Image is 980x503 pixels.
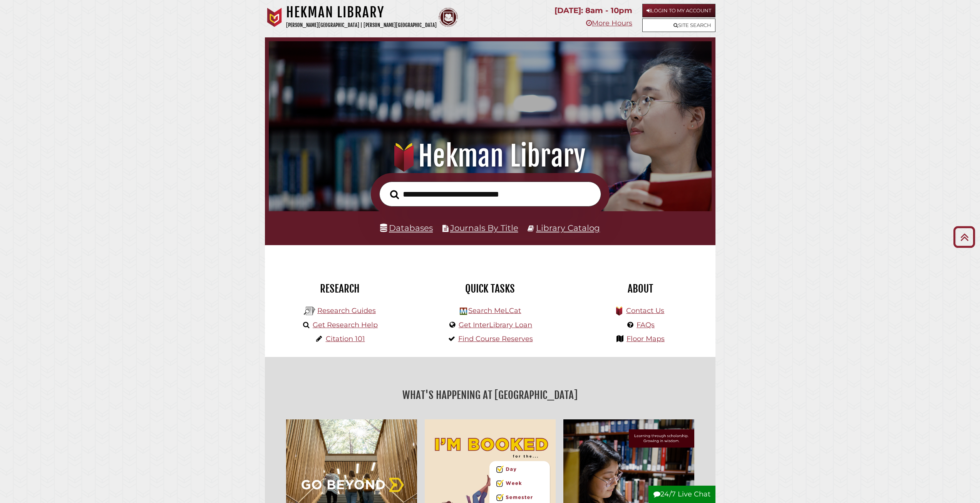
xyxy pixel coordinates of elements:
[317,306,376,315] a: Research Guides
[286,21,437,30] p: [PERSON_NAME][GEOGRAPHIC_DATA] | [PERSON_NAME][GEOGRAPHIC_DATA]
[460,308,467,315] img: Hekman Library Logo
[421,282,560,295] h2: Quick Tasks
[380,223,433,233] a: Databases
[390,190,399,199] i: Search
[626,306,664,315] a: Contact Us
[313,321,378,329] a: Get Research Help
[468,306,521,315] a: Search MeLCat
[304,305,315,317] img: Hekman Library Logo
[458,335,533,343] a: Find Course Reserves
[571,282,710,295] h2: About
[386,188,403,202] button: Search
[536,223,600,233] a: Library Catalog
[459,321,532,329] a: Get InterLibrary Loan
[450,223,518,233] a: Journals By Title
[554,4,632,17] p: [DATE]: 8am - 10pm
[439,8,458,27] img: Calvin Theological Seminary
[627,335,665,343] a: Floor Maps
[265,8,284,27] img: Calvin University
[283,139,697,173] h1: Hekman Library
[286,4,437,21] h1: Hekman Library
[642,19,715,32] a: Site Search
[637,321,655,329] a: FAQs
[271,386,710,404] h2: What's Happening at [GEOGRAPHIC_DATA]
[326,335,365,343] a: Citation 101
[586,19,632,27] a: More Hours
[950,230,978,243] a: Back to Top
[642,4,715,17] a: Login to My Account
[271,282,409,295] h2: Research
